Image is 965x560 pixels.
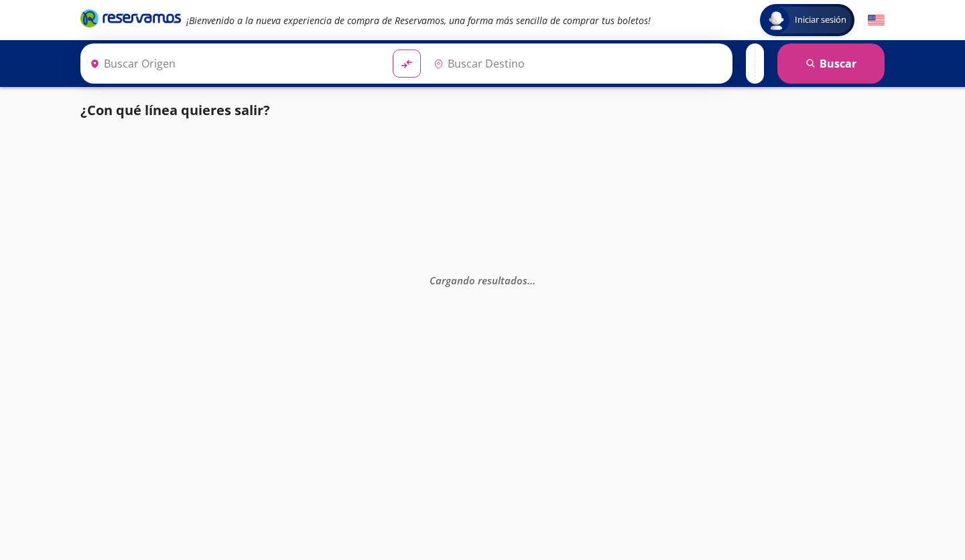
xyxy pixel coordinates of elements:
span: . [527,273,530,286]
span: Iniciar sesión [789,13,852,27]
input: Buscar Origen [84,47,382,80]
input: Buscar Destino [428,47,726,80]
em: Cargando resultados [430,273,535,286]
button: Buscar [777,43,885,84]
span: . [530,273,533,286]
span: . [533,273,535,286]
i: Brand Logo [80,8,181,28]
em: ¡Bienvenido a la nueva experiencia de compra de Reservamos, una forma más sencilla de comprar tus... [186,14,651,27]
button: English [868,12,885,29]
p: ¿Con qué línea quieres salir? [80,100,270,120]
a: Brand Logo [80,8,181,32]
